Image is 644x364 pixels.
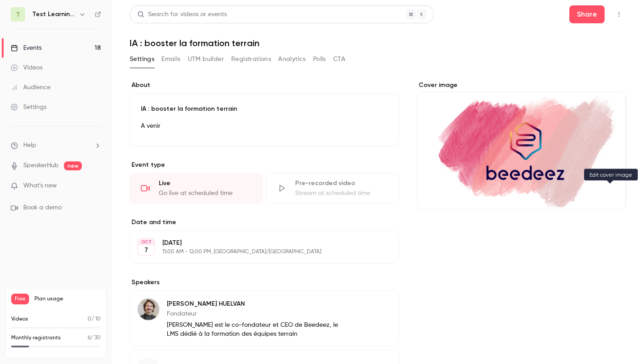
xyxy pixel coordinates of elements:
span: Plan usage [34,295,101,303]
label: About [130,81,399,90]
section: Cover image [417,81,626,210]
p: A venir [141,121,388,131]
button: Analytics [278,52,306,66]
div: Search for videos or events [137,10,227,19]
button: Registrations [231,52,271,66]
p: Videos [11,315,28,323]
p: IA : booster la formation terrain [141,104,388,113]
span: 0 [88,316,91,322]
button: Share [569,5,605,23]
span: 6 [88,335,90,341]
p: Fondateur [167,309,341,318]
button: CTA [333,52,345,66]
button: Polls [313,52,326,66]
p: [PERSON_NAME] est le co-fondateur et CEO de Beedeez, le LMS dédié à la formation des équipes terrain [167,321,341,338]
div: Stream at scheduled time [295,189,388,198]
p: / 10 [88,315,101,323]
span: What's new [23,181,57,191]
button: Settings [130,52,154,66]
label: Cover image [417,81,626,90]
a: SpeakerHub [23,161,59,170]
p: 11:00 AM - 12:00 PM, [GEOGRAPHIC_DATA]/[GEOGRAPHIC_DATA] [162,248,352,256]
span: new [64,161,82,170]
span: T [16,10,20,19]
span: Free [11,294,29,304]
p: / 30 [88,334,101,342]
h6: Test Learning Days [32,10,75,19]
label: Speakers [130,278,399,287]
li: help-dropdown-opener [11,141,101,150]
div: Pre-recorded videoStream at scheduled time [266,173,399,204]
div: Pre-recorded video [295,179,388,188]
button: Emails [161,52,180,66]
div: Audience [11,83,51,92]
h1: IA : booster la formation terrain [130,38,626,48]
p: [DATE] [162,238,352,247]
label: Date and time [130,218,399,227]
p: Monthly registrants [11,334,61,342]
p: [PERSON_NAME] HUELVAN [167,299,341,308]
div: LiveGo live at scheduled time [130,173,263,204]
button: UTM builder [188,52,224,66]
img: Julien HUELVAN [138,299,159,320]
span: Book a demo [23,203,62,212]
div: Videos [11,63,42,72]
div: Events [11,43,42,52]
div: Go live at scheduled time [159,189,251,198]
span: Help [23,141,36,150]
div: Julien HUELVAN[PERSON_NAME] HUELVANFondateur[PERSON_NAME] est le co-fondateur et CEO de Beedeez, ... [130,290,399,346]
div: OCT [138,239,154,245]
p: Event type [130,160,399,169]
div: Live [159,179,251,188]
p: 7 [144,246,148,255]
div: Settings [11,103,47,112]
